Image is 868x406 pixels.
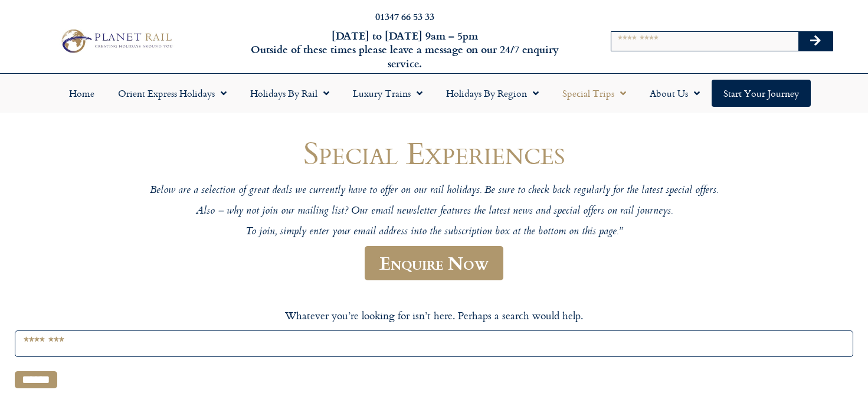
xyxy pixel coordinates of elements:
[365,246,503,281] a: Enquire Now
[434,80,551,107] a: Holidays by Region
[80,135,788,170] h1: Special Experiences
[6,80,862,107] nav: Menu
[80,225,788,239] p: To join, simply enter your email address into the subscription box at the bottom on this page.”
[375,9,434,23] a: 01347 66 53 33
[551,80,638,107] a: Special Trips
[712,80,811,107] a: Start your Journey
[798,32,833,51] button: Search
[106,80,238,107] a: Orient Express Holidays
[238,80,341,107] a: Holidays by Rail
[234,29,575,70] h6: [DATE] to [DATE] 9am – 5pm Outside of these times please leave a message on our 24/7 enquiry serv...
[80,205,788,218] p: Also – why not join our mailing list? Our email newsletter features the latest news and special o...
[15,308,853,323] p: Whatever you’re looking for isn’t here. Perhaps a search would help.
[57,80,106,107] a: Home
[80,184,788,198] p: Below are a selection of great deals we currently have to offer on our rail holidays. Be sure to ...
[57,27,175,55] img: Planet Rail Train Holidays Logo
[638,80,712,107] a: About Us
[341,80,434,107] a: Luxury Trains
